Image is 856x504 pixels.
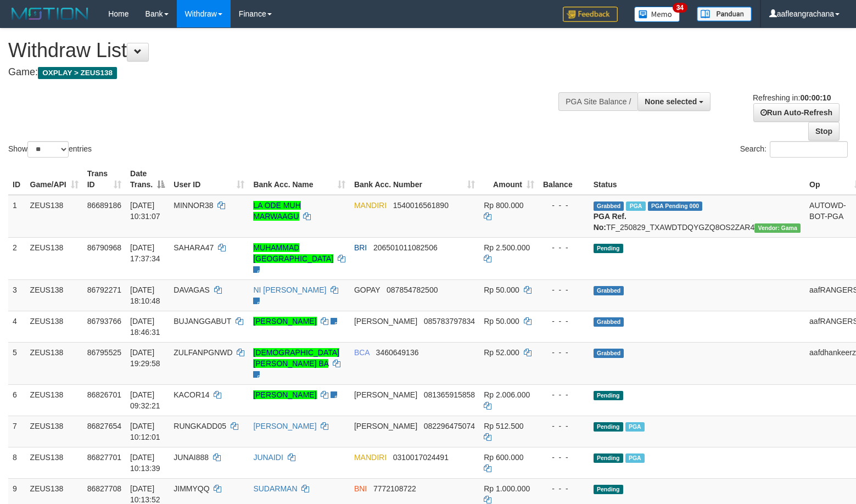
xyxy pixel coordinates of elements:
[87,201,121,210] span: 86689186
[354,201,387,210] span: MANDIRI
[770,141,848,158] input: Search:
[594,317,624,327] span: Grabbed
[543,316,585,327] div: - - -
[87,390,121,399] span: 86826701
[393,201,449,210] span: Copy 1540016561890 to clipboard
[484,390,530,399] span: Rp 2.006.000
[174,453,209,462] span: JUNAI888
[484,422,523,430] span: Rp 512.500
[484,285,519,294] span: Rp 50.000
[594,453,623,463] span: Pending
[645,97,697,106] span: None selected
[26,195,83,238] td: ZEUS138
[27,141,69,158] select: Showentries
[130,201,160,221] span: [DATE] 10:31:07
[8,164,26,195] th: ID
[424,390,475,399] span: Copy 081365915858 to clipboard
[350,164,479,195] th: Bank Acc. Number: activate to sort column ascending
[558,92,637,111] div: PGA Site Balance /
[625,422,645,432] span: Marked by aafkaynarin
[484,317,519,326] span: Rp 50.000
[87,422,121,430] span: 86827654
[8,237,26,279] td: 2
[174,201,213,210] span: MINNOR38
[354,453,387,462] span: MANDIRI
[253,317,316,326] a: [PERSON_NAME]
[594,422,623,432] span: Pending
[26,384,83,416] td: ZEUS138
[740,141,848,158] label: Search:
[543,483,585,494] div: - - -
[484,453,523,462] span: Rp 600.000
[174,243,214,252] span: SAHARA47
[130,484,160,504] span: [DATE] 10:13:52
[484,348,519,357] span: Rp 52.000
[8,279,26,311] td: 3
[753,103,840,122] a: Run Auto-Refresh
[126,164,169,195] th: Date Trans.: activate to sort column descending
[87,348,121,357] span: 86795525
[387,285,438,294] span: Copy 087854782500 to clipboard
[648,201,703,211] span: PGA Pending
[8,5,92,22] img: MOTION_logo.png
[174,348,232,357] span: ZULFANPGNWD
[130,453,160,473] span: [DATE] 10:13:39
[87,453,121,462] span: 86827701
[376,348,419,357] span: Copy 3460649136 to clipboard
[697,7,752,21] img: panduan.png
[38,67,117,79] span: OXPLAY > ZEUS138
[8,195,26,238] td: 1
[130,243,160,263] span: [DATE] 17:37:34
[800,93,831,102] strong: 00:00:10
[543,284,585,295] div: - - -
[354,317,417,326] span: [PERSON_NAME]
[543,389,585,400] div: - - -
[594,391,623,400] span: Pending
[8,67,560,78] h4: Game:
[373,243,438,252] span: Copy 206501011082506 to clipboard
[253,243,333,263] a: MUHAMMAD [GEOGRAPHIC_DATA]
[8,311,26,342] td: 4
[543,242,585,253] div: - - -
[479,164,539,195] th: Amount: activate to sort column ascending
[253,453,283,462] a: JUNAIDI
[26,416,83,447] td: ZEUS138
[563,7,618,22] img: Feedback.jpg
[26,237,83,279] td: ZEUS138
[26,164,83,195] th: Game/API: activate to sort column ascending
[539,164,589,195] th: Balance
[594,212,626,232] b: PGA Ref. No:
[169,164,249,195] th: User ID: activate to sort column ascending
[543,452,585,463] div: - - -
[8,40,560,61] h1: Withdraw List
[543,347,585,358] div: - - -
[594,349,624,358] span: Grabbed
[354,348,370,357] span: BCA
[484,201,523,210] span: Rp 800.000
[87,484,121,493] span: 86827708
[589,164,805,195] th: Status
[87,243,121,252] span: 86790968
[424,422,475,430] span: Copy 082296475074 to clipboard
[253,348,339,368] a: [DEMOGRAPHIC_DATA][PERSON_NAME] BA
[174,390,209,399] span: KACOR14
[249,164,350,195] th: Bank Acc. Name: activate to sort column ascending
[26,279,83,311] td: ZEUS138
[253,484,297,493] a: SUDARMAN
[130,348,160,368] span: [DATE] 19:29:58
[8,447,26,478] td: 8
[589,195,805,238] td: TF_250829_TXAWDTDQYGZQ8OS2ZAR4
[808,122,840,141] a: Stop
[354,422,417,430] span: [PERSON_NAME]
[87,317,121,326] span: 86793766
[87,285,121,294] span: 86792271
[373,484,416,493] span: Copy 7772108722 to clipboard
[354,484,367,493] span: BNI
[753,93,831,102] span: Refreshing in:
[594,201,624,211] span: Grabbed
[174,422,226,430] span: RUNGKADD05
[424,317,475,326] span: Copy 085783797834 to clipboard
[253,285,326,294] a: NI [PERSON_NAME]
[8,141,92,158] label: Show entries
[543,421,585,432] div: - - -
